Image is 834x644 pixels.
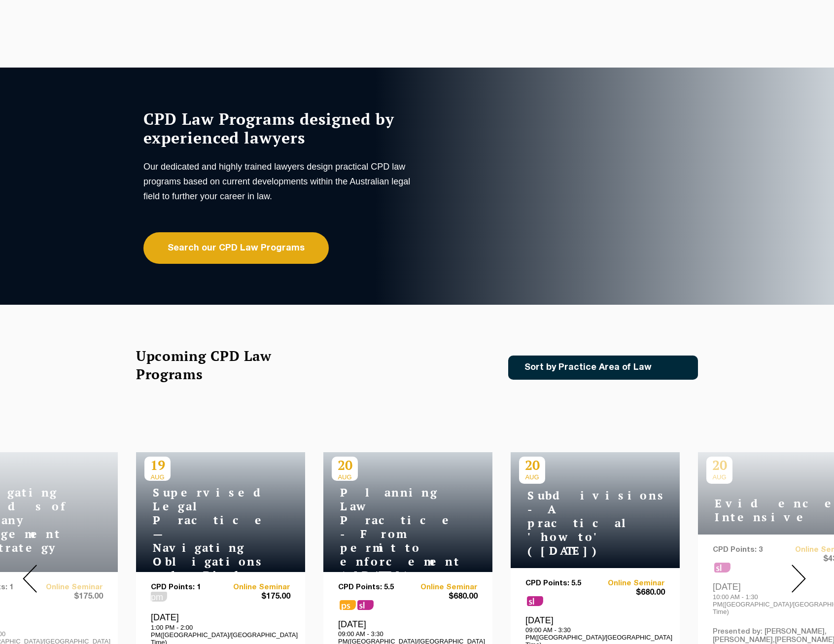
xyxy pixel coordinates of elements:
span: AUG [332,473,358,481]
span: pm [151,592,167,602]
img: Prev [23,565,37,593]
img: Icon [667,363,679,372]
p: Our dedicated and highly trained lawyers design practical CPD law programs based on current devel... [143,159,415,204]
h2: Upcoming CPD Law Programs [136,347,296,383]
p: CPD Points: 5.5 [525,579,595,588]
p: CPD Points: 1 [151,583,221,592]
h1: CPD Law Programs designed by experienced lawyers [143,109,415,147]
h4: Subdivisions - A practical 'how to' ([DATE]) [519,489,642,558]
a: Online Seminar [221,583,291,592]
span: AUG [519,473,545,481]
span: sl [527,596,543,606]
span: sl [357,600,374,610]
a: Online Seminar [595,579,665,588]
p: 20 [332,457,358,473]
h4: Planning Law Practice - From permit to enforcement ([DATE]) [332,486,455,582]
span: ps [340,600,356,610]
p: 20 [519,457,545,473]
a: Search our CPD Law Programs [143,232,329,264]
span: $175.00 [221,592,291,602]
h4: Supervised Legal Practice — Navigating Obligations and Risks [144,486,268,582]
p: CPD Points: 5.5 [338,583,408,592]
span: $680.00 [408,592,478,602]
span: $680.00 [595,588,665,598]
a: Online Seminar [408,583,478,592]
p: 19 [144,457,171,473]
span: AUG [144,473,171,481]
a: Sort by Practice Area of Law [508,356,698,380]
img: Next [792,565,806,593]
